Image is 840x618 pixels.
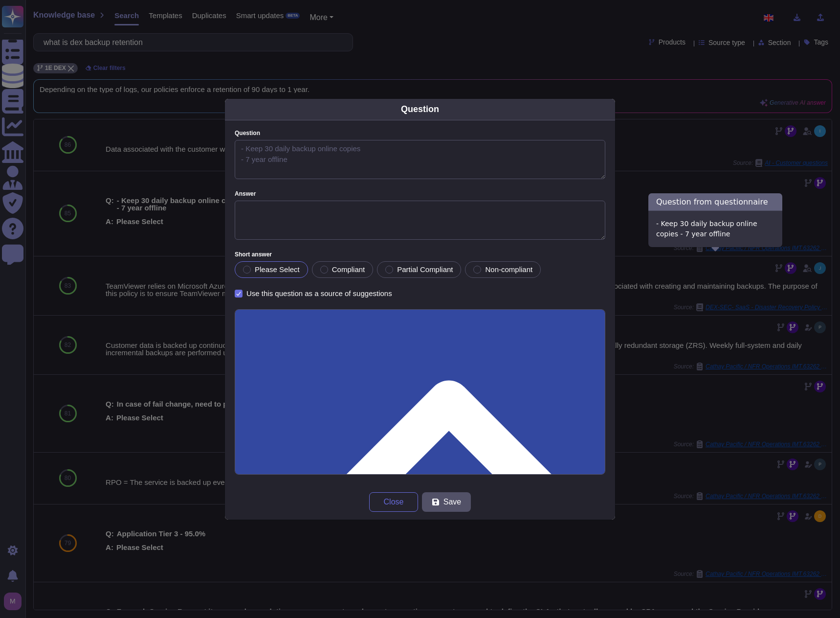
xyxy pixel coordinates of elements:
[384,498,404,506] span: Close
[255,265,300,274] span: Please Select
[648,193,782,211] h3: Question from questionnaire
[443,498,461,506] span: Save
[235,130,605,136] label: Question
[485,265,532,274] span: Non-compliant
[648,211,782,247] div: - Keep 30 daily backup online copies - 7 year offline
[397,265,453,274] span: Partial Compliant
[332,265,365,274] span: Compliant
[422,492,471,512] button: Save
[235,140,605,179] textarea: - Keep 30 daily backup online copies - 7 year offline
[235,191,605,197] label: Answer
[369,492,418,512] button: Close
[235,252,605,257] label: Short answer
[246,290,392,297] div: Use this question as a source of suggestions
[401,103,439,116] div: Question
